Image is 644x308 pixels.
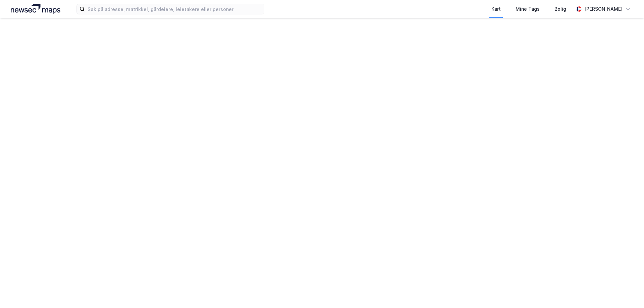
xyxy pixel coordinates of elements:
[85,4,264,14] input: Søk på adresse, matrikkel, gårdeiere, leietakere eller personer
[516,5,540,13] div: Mine Tags
[584,5,623,13] div: [PERSON_NAME]
[554,5,566,13] div: Bolig
[491,5,501,13] div: Kart
[610,276,644,308] iframe: Chat Widget
[11,4,60,14] img: logo.a4113a55bc3d86da70a041830d287a7e.svg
